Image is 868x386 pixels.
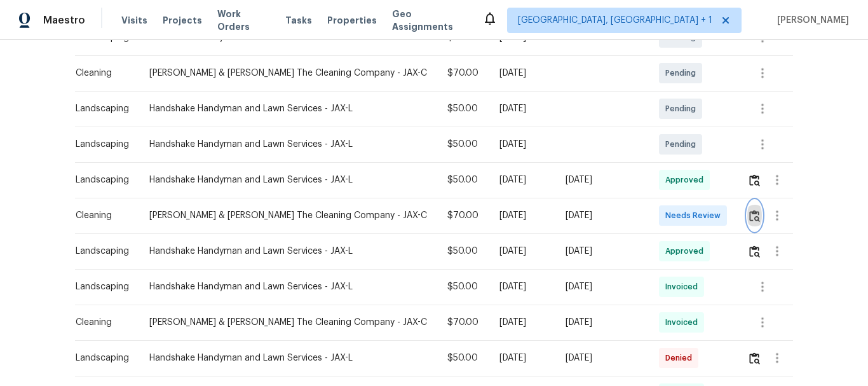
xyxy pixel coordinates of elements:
[447,245,478,258] div: $50.00
[665,174,709,186] span: Approved
[76,245,129,258] div: Landscaping
[163,14,202,27] span: Projects
[566,316,639,329] div: [DATE]
[447,174,478,186] div: $50.00
[499,209,545,222] div: [DATE]
[149,280,427,293] div: Handshake Handyman and Lawn Services - JAX-L
[447,138,478,151] div: $50.00
[749,245,760,258] img: Review Icon
[747,236,762,266] button: Review Icon
[76,209,129,222] div: Cleaning
[566,245,639,258] div: [DATE]
[76,138,129,151] div: Landscaping
[518,14,712,27] span: [GEOGRAPHIC_DATA], [GEOGRAPHIC_DATA] + 1
[566,280,639,293] div: [DATE]
[447,352,478,364] div: $50.00
[447,67,478,79] div: $70.00
[499,138,545,151] div: [DATE]
[149,67,427,79] div: [PERSON_NAME] & [PERSON_NAME] The Cleaning Company - JAX-C
[76,352,129,364] div: Landscaping
[149,174,427,186] div: Handshake Handyman and Lawn Services - JAX-L
[76,280,129,293] div: Landscaping
[392,8,467,33] span: Geo Assignments
[149,245,427,258] div: Handshake Handyman and Lawn Services - JAX-L
[665,245,709,258] span: Approved
[217,8,270,33] span: Work Orders
[76,174,129,186] div: Landscaping
[499,280,545,293] div: [DATE]
[327,14,377,27] span: Properties
[447,209,478,222] div: $70.00
[499,174,545,186] div: [DATE]
[76,102,129,115] div: Landscaping
[499,102,545,115] div: [DATE]
[566,209,639,222] div: [DATE]
[149,102,427,115] div: Handshake Handyman and Lawn Services - JAX-L
[149,352,427,364] div: Handshake Handyman and Lawn Services - JAX-L
[76,67,129,79] div: Cleaning
[749,210,760,222] img: Review Icon
[772,14,849,27] span: [PERSON_NAME]
[749,352,760,364] img: Review Icon
[665,280,703,293] span: Invoiced
[447,280,478,293] div: $50.00
[43,14,85,27] span: Maestro
[121,14,147,27] span: Visits
[747,200,762,231] button: Review Icon
[285,16,312,25] span: Tasks
[665,209,726,222] span: Needs Review
[149,316,427,329] div: [PERSON_NAME] & [PERSON_NAME] The Cleaning Company - JAX-C
[665,138,701,151] span: Pending
[76,316,129,329] div: Cleaning
[665,102,701,115] span: Pending
[447,316,478,329] div: $70.00
[447,102,478,115] div: $50.00
[499,245,545,258] div: [DATE]
[665,316,703,329] span: Invoiced
[566,174,639,186] div: [DATE]
[665,67,701,79] span: Pending
[149,209,427,222] div: [PERSON_NAME] & [PERSON_NAME] The Cleaning Company - JAX-C
[747,165,762,195] button: Review Icon
[749,174,760,186] img: Review Icon
[499,352,545,364] div: [DATE]
[499,316,545,329] div: [DATE]
[747,343,762,373] button: Review Icon
[665,352,697,364] span: Denied
[566,352,639,364] div: [DATE]
[499,67,545,79] div: [DATE]
[149,138,427,151] div: Handshake Handyman and Lawn Services - JAX-L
